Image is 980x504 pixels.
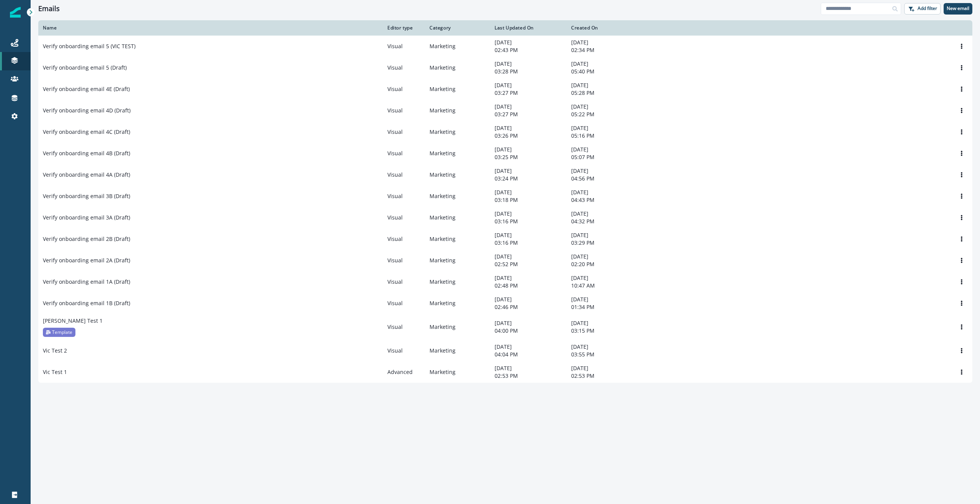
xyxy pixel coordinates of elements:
td: Visual [383,36,425,57]
td: Marketing [425,228,490,250]
td: Marketing [425,100,490,121]
a: Vic Test 2VisualMarketing[DATE]04:04 PM[DATE]03:55 PMOptions [38,340,972,361]
p: New email [947,6,969,11]
p: 03:16 PM [495,239,562,247]
p: [DATE] [495,253,562,260]
a: Verify onboarding email 3A (Draft)VisualMarketing[DATE]03:16 PM[DATE]04:32 PMOptions [38,207,972,228]
p: Verify onboarding email 2A (Draft) [43,257,130,264]
p: [DATE] [571,210,639,218]
p: [DATE] [571,146,639,153]
p: [PERSON_NAME] Test 1 [43,317,103,325]
p: 02:43 PM [495,46,562,54]
p: 04:04 PM [495,351,562,358]
td: Marketing [425,340,490,361]
p: 04:43 PM [571,196,639,204]
p: [DATE] [495,39,562,46]
p: 04:32 PM [571,218,639,225]
td: Visual [383,293,425,314]
button: Options [955,62,968,73]
button: Options [955,212,968,223]
td: Visual [383,143,425,164]
p: 03:24 PM [495,175,562,182]
p: [DATE] [571,124,639,132]
p: 03:55 PM [571,351,639,358]
td: Visual [383,164,425,185]
p: 02:34 PM [571,46,639,54]
p: 10:47 AM [571,282,639,289]
p: 05:40 PM [571,68,639,75]
div: Editor type [387,25,420,31]
p: 03:18 PM [495,196,562,204]
a: Verify onboarding email 4B (Draft)VisualMarketing[DATE]03:25 PM[DATE]05:07 PMOptions [38,143,972,164]
td: Marketing [425,143,490,164]
p: Verify onboarding email 3A (Draft) [43,214,130,221]
p: [DATE] [495,296,562,303]
p: Verify onboarding email 5 (Draft) [43,64,127,72]
a: Verify onboarding email 4D (Draft)VisualMarketing[DATE]03:27 PM[DATE]05:22 PMOptions [38,100,972,121]
td: Visual [383,121,425,143]
p: [DATE] [495,319,562,327]
p: [DATE] [571,60,639,68]
p: [DATE] [571,39,639,46]
p: [DATE] [571,167,639,175]
p: Verify onboarding email 4C (Draft) [43,128,130,136]
p: [DATE] [571,189,639,196]
p: 03:16 PM [495,218,562,225]
p: [DATE] [495,60,562,68]
td: Visual [383,207,425,228]
button: Options [955,190,968,202]
td: Marketing [425,57,490,78]
p: 04:00 PM [495,327,562,335]
button: Options [955,255,968,266]
p: [DATE] [495,103,562,111]
p: 03:27 PM [495,89,562,97]
p: [DATE] [495,231,562,239]
button: Options [955,105,968,116]
a: Vic Test 1AdvancedMarketing[DATE]02:53 PM[DATE]02:53 PMOptions [38,361,972,383]
p: 03:29 PM [571,239,639,247]
div: Category [430,25,485,31]
a: Verify onboarding email 4E (Draft)VisualMarketing[DATE]03:27 PM[DATE]05:28 PMOptions [38,78,972,100]
p: Verify onboarding email 3B (Draft) [43,192,130,200]
div: Created On [571,25,639,31]
button: New email [944,3,972,15]
p: 02:20 PM [571,260,639,268]
p: 02:46 PM [495,303,562,311]
p: 03:15 PM [571,327,639,335]
p: 05:07 PM [571,153,639,161]
button: Options [955,169,968,180]
p: Verify onboarding email 4B (Draft) [43,150,130,157]
p: [DATE] [571,103,639,111]
td: Visual [383,100,425,121]
p: Vic Test 2 [43,347,67,354]
p: 05:28 PM [571,89,639,97]
p: Verify onboarding email 4E (Draft) [43,85,130,93]
a: Verify onboarding email 5 (Draft)VisualMarketing[DATE]03:28 PM[DATE]05:40 PMOptions [38,57,972,78]
p: [DATE] [495,81,562,89]
button: Options [955,298,968,309]
button: Options [955,276,968,288]
p: Verify onboarding email 4D (Draft) [43,107,131,114]
button: Options [955,321,968,333]
p: [DATE] [571,296,639,303]
td: Marketing [425,121,490,143]
p: 02:53 PM [495,372,562,380]
td: Visual [383,57,425,78]
p: 05:22 PM [571,111,639,118]
p: Verify onboarding email 4A (Draft) [43,171,130,179]
p: 03:25 PM [495,153,562,161]
a: Verify onboarding email 2A (Draft)VisualMarketing[DATE]02:52 PM[DATE]02:20 PMOptions [38,250,972,271]
p: [DATE] [495,146,562,153]
td: Marketing [425,78,490,100]
p: [DATE] [495,274,562,282]
div: Last Updated On [495,25,562,31]
td: Marketing [425,207,490,228]
a: Verify onboarding email 4C (Draft)VisualMarketing[DATE]03:26 PM[DATE]05:16 PMOptions [38,121,972,143]
td: Visual [383,185,425,207]
h1: Emails [38,5,60,13]
td: Visual [383,271,425,293]
p: 02:53 PM [571,372,639,380]
p: [DATE] [571,343,639,351]
td: Marketing [425,271,490,293]
p: [DATE] [495,364,562,372]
